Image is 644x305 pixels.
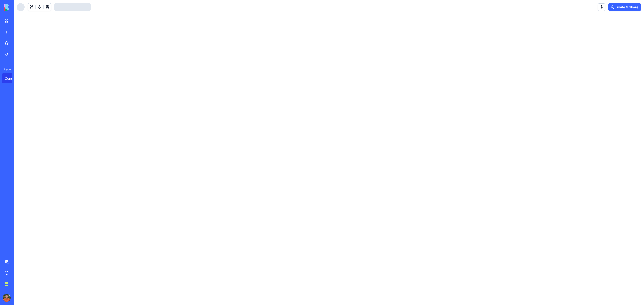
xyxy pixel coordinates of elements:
button: Invite & Share [608,3,641,11]
img: ACg8ocK51_MvwR2_dKjAznHbG6eM3HfEABsDEXjuiWhx4Lx9Fk0FvZPB=s96-c [3,294,11,302]
span: Recent [2,67,12,71]
img: logo [4,4,35,11]
div: Construction Manager [5,76,19,81]
a: Construction Manager [2,73,22,83]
